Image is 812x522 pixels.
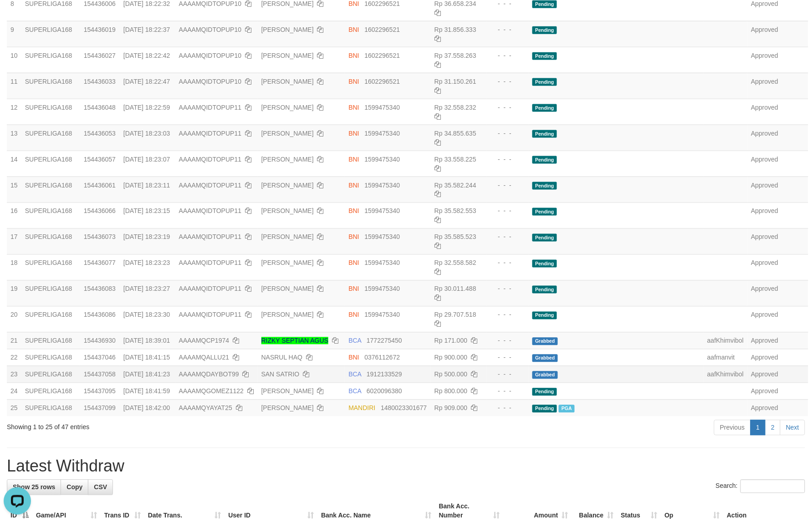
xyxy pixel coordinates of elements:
[261,388,314,395] a: [PERSON_NAME]
[21,366,80,383] td: SUPERLIGA168
[7,21,21,47] td: 9
[348,208,359,215] span: BNI
[21,383,80,400] td: SUPERLIGA168
[21,177,80,203] td: SUPERLIGA168
[179,26,241,33] span: AAAAMQIDTOPUP10
[348,52,359,59] span: BNI
[84,371,116,378] span: 154437058
[348,337,361,345] span: BCA
[747,228,808,254] td: Approved
[367,371,402,378] span: Copy 1912133529 to clipboard
[747,366,808,383] td: Approved
[84,233,116,241] span: 154436073
[364,259,400,267] span: Copy 1599475340 to clipboard
[179,388,244,395] span: AAAAMQGOMEZ1122
[179,285,241,293] span: AAAAMQIDTOPUP11
[84,388,116,395] span: 154437095
[747,203,808,228] td: Approved
[532,338,558,345] span: Grabbed
[532,26,557,34] span: Pending
[61,480,88,495] a: Copy
[21,125,80,151] td: SUPERLIGA168
[261,104,314,111] a: [PERSON_NAME]
[261,156,314,163] a: [PERSON_NAME]
[741,480,805,493] input: Search:
[84,52,116,59] span: 154436027
[747,99,808,125] td: Approved
[7,419,332,432] div: Showing 1 to 25 of 47 entries
[179,405,232,412] span: AAAAMQYAYAT25
[532,312,557,319] span: Pending
[490,370,525,379] div: - - -
[179,130,241,137] span: AAAAMQIDTOPUP11
[434,78,476,85] span: Rp 31.150.261
[747,383,808,400] td: Approved
[747,280,808,306] td: Approved
[21,400,80,416] td: SUPERLIGA168
[348,405,375,412] span: MANDIRI
[490,233,525,242] div: - - -
[123,371,170,378] span: [DATE] 18:41:23
[780,420,805,436] a: Next
[490,51,525,60] div: - - -
[7,400,21,416] td: 25
[123,130,170,137] span: [DATE] 18:23:03
[434,26,476,33] span: Rp 31.856.333
[490,310,525,319] div: - - -
[348,104,359,111] span: BNI
[21,306,80,332] td: SUPERLIGA168
[559,405,575,413] span: Marked by aafsoumeymey
[261,52,314,59] a: [PERSON_NAME]
[348,156,359,163] span: BNI
[123,26,170,33] span: [DATE] 18:22:37
[434,388,467,395] span: Rp 800.000
[434,182,476,189] span: Rp 35.582.244
[364,233,400,241] span: Copy 1599475340 to clipboard
[123,52,170,59] span: [DATE] 18:22:42
[490,387,525,396] div: - - -
[434,52,476,59] span: Rp 37.558.263
[364,354,400,361] span: Copy 0376112672 to clipboard
[179,208,241,215] span: AAAAMQIDTOPUP11
[348,259,359,267] span: BNI
[7,177,21,203] td: 15
[261,182,314,189] a: [PERSON_NAME]
[490,404,525,413] div: - - -
[532,156,557,164] span: Pending
[66,484,82,491] span: Copy
[348,26,359,33] span: BNI
[84,26,116,33] span: 154436019
[434,311,476,319] span: Rp 29.707.518
[532,388,557,396] span: Pending
[490,129,525,138] div: - - -
[21,151,80,177] td: SUPERLIGA168
[123,78,170,85] span: [DATE] 18:22:47
[434,371,467,378] span: Rp 500.000
[179,104,241,111] span: AAAAMQIDTOPUP11
[261,78,314,85] a: [PERSON_NAME]
[364,285,400,293] span: Copy 1599475340 to clipboard
[747,47,808,73] td: Approved
[532,104,557,112] span: Pending
[7,125,21,151] td: 13
[532,0,557,8] span: Pending
[747,306,808,332] td: Approved
[7,228,21,254] td: 17
[7,280,21,306] td: 19
[747,332,808,349] td: Approved
[261,405,314,412] a: [PERSON_NAME]
[7,366,21,383] td: 23
[765,420,781,436] a: 2
[123,285,170,293] span: [DATE] 18:23:27
[123,354,170,361] span: [DATE] 18:41:15
[179,311,241,319] span: AAAAMQIDTOPUP11
[490,103,525,112] div: - - -
[348,78,359,85] span: BNI
[21,280,80,306] td: SUPERLIGA168
[179,337,230,345] span: AAAAMQCP1974
[84,405,116,412] span: 154437099
[434,354,467,361] span: Rp 900.000
[434,130,476,137] span: Rp 34.855.635
[123,104,170,111] span: [DATE] 18:22:59
[348,388,361,395] span: BCA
